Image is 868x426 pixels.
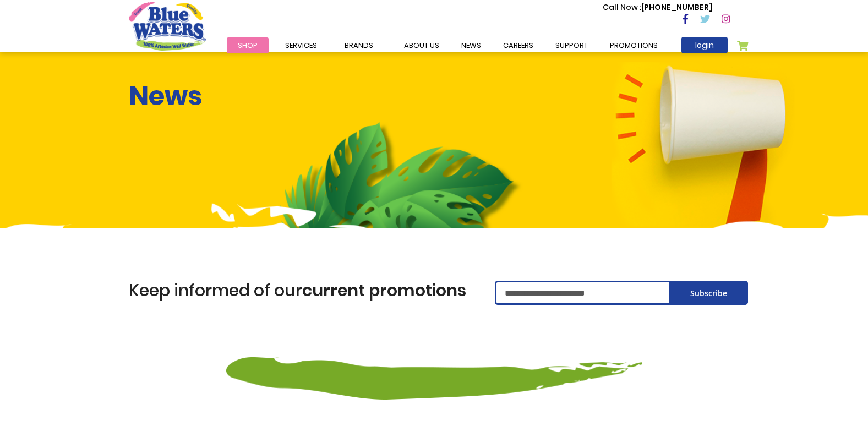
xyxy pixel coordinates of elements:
img: decor [226,323,642,400]
span: current promotions [302,278,466,302]
a: Promotions [599,37,669,53]
a: careers [492,37,544,53]
span: Brands [345,40,373,51]
a: login [681,37,728,53]
span: Call Now : [603,2,641,13]
span: Shop [238,40,258,51]
p: [PHONE_NUMBER] [603,2,712,13]
a: support [544,37,599,53]
button: Subscribe [669,281,748,305]
span: Services [285,40,317,51]
h1: News [129,80,203,112]
a: News [450,37,492,53]
h1: Keep informed of our [129,281,478,301]
a: store logo [129,2,206,50]
a: about us [393,37,450,53]
span: Subscribe [690,288,727,298]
